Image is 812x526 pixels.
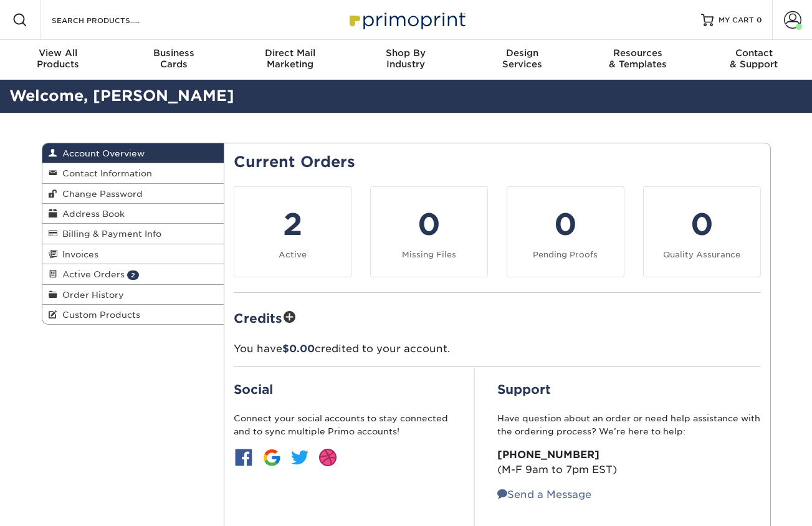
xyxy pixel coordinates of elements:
span: 0 [757,16,762,24]
img: btn-twitter.jpg [290,447,310,467]
div: Industry [348,47,464,70]
span: Order History [57,290,124,300]
span: Change Password [57,189,143,199]
img: btn-facebook.jpg [234,447,254,467]
span: Invoices [57,249,98,259]
a: Order History [42,285,224,305]
span: Design [464,47,580,59]
a: 0 Missing Files [370,186,488,277]
small: Pending Proofs [533,250,598,259]
small: Active [279,250,307,259]
span: Address Book [57,209,125,219]
span: 2 [127,270,139,280]
span: Custom Products [57,310,140,320]
div: & Templates [580,47,696,70]
a: Contact Information [42,163,224,183]
p: You have credited to your account. [234,342,761,356]
a: Account Overview [42,143,224,163]
a: BusinessCards [116,40,232,80]
p: Have question about an order or need help assistance with the ordering process? We’re here to help: [497,412,761,438]
a: Billing & Payment Info [42,224,224,244]
img: btn-google.jpg [262,447,282,467]
h2: Credits [234,308,761,327]
h2: Support [497,382,761,397]
div: 0 [515,202,616,247]
img: btn-dribbble.jpg [318,447,338,467]
span: Active Orders [57,269,125,279]
span: Billing & Payment Info [57,229,161,239]
a: Invoices [42,244,224,264]
span: Contact Information [57,168,152,178]
span: MY CART [719,15,754,26]
a: 0 Quality Assurance [643,186,761,277]
a: Active Orders 2 [42,264,224,284]
small: Missing Files [402,250,456,259]
span: Contact [696,47,812,59]
a: Change Password [42,184,224,204]
img: Primoprint [344,6,469,33]
div: 0 [651,202,753,247]
div: Cards [116,47,232,70]
a: Shop ByIndustry [348,40,464,80]
a: Direct MailMarketing [232,40,348,80]
a: 2 Active [234,186,351,277]
h2: Current Orders [234,153,761,171]
div: 0 [378,202,480,247]
a: Resources& Templates [580,40,696,80]
span: $0.00 [282,343,315,355]
span: Shop By [348,47,464,59]
input: SEARCH PRODUCTS..... [50,12,172,27]
a: 0 Pending Proofs [507,186,624,277]
h2: Social [234,382,452,397]
div: Marketing [232,47,348,70]
a: DesignServices [464,40,580,80]
a: Contact& Support [696,40,812,80]
p: Connect your social accounts to stay connected and to sync multiple Primo accounts! [234,412,452,438]
strong: [PHONE_NUMBER] [497,449,599,461]
div: Services [464,47,580,70]
a: Address Book [42,204,224,224]
span: Resources [580,47,696,59]
small: Quality Assurance [663,250,740,259]
div: & Support [696,47,812,70]
span: Account Overview [57,148,145,158]
span: Direct Mail [232,47,348,59]
a: Send a Message [497,489,591,500]
a: Custom Products [42,305,224,324]
div: 2 [242,202,343,247]
span: Business [116,47,232,59]
p: (M-F 9am to 7pm EST) [497,447,761,477]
